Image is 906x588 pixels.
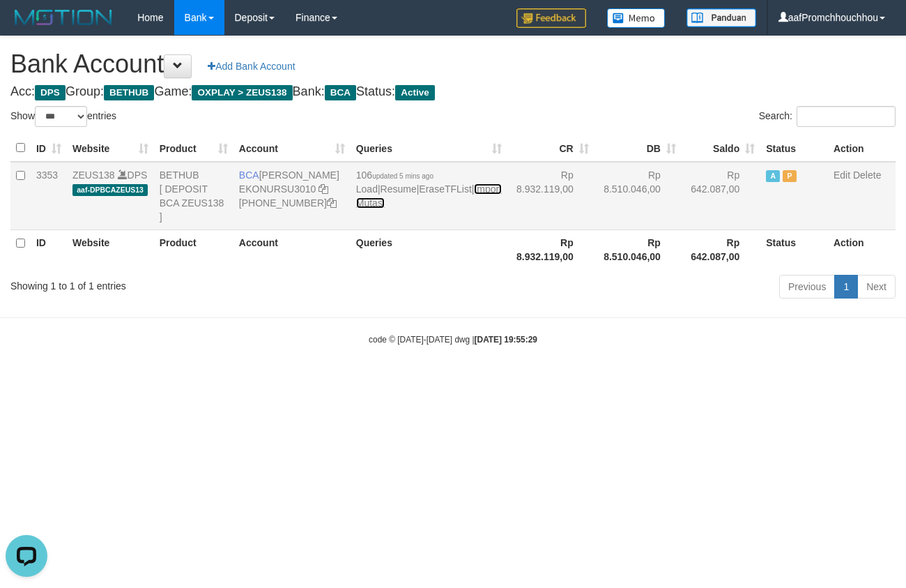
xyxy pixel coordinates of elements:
[10,7,116,28] img: MOTION_logo.png
[516,8,586,28] img: Feedback.jpg
[356,183,502,209] a: Import Mutasi
[507,135,594,162] th: CR: activate to sort column ascending
[10,106,116,127] label: Show entries
[759,106,896,127] label: Search:
[356,183,378,195] a: Load
[104,85,154,100] span: BETHUB
[369,335,537,345] small: code © [DATE]-[DATE] dwg |
[760,135,828,162] th: Status
[10,85,896,99] h4: Acc: Group: Game: Bank: Status:
[154,162,233,230] td: BETHUB [ DEPOSIT BCA ZEUS138 ]
[779,275,835,299] a: Previous
[10,50,896,78] h1: Bank Account
[192,85,292,100] span: OXPLAY > ZEUS138
[233,162,351,230] td: [PERSON_NAME] [PHONE_NUMBER]
[766,170,780,182] span: Active
[507,229,594,269] th: Rp 8.932.119,00
[351,135,507,162] th: Queries: activate to sort column ascending
[35,85,66,100] span: DPS
[760,229,828,269] th: Status
[834,169,850,181] a: Edit
[67,162,154,230] td: DPS
[507,162,594,230] td: Rp 8.932.119,00
[682,229,760,269] th: Rp 642.087,00
[233,135,351,162] th: Account: activate to sort column ascending
[594,229,682,269] th: Rp 8.510.046,00
[834,275,858,299] a: 1
[6,6,47,47] button: Open LiveChat chat widget
[325,85,356,100] span: BCA
[239,169,259,181] span: BCA
[857,275,896,299] a: Next
[10,273,367,293] div: Showing 1 to 1 of 1 entries
[233,229,351,269] th: Account
[372,172,433,180] span: updated 5 mins ago
[797,106,896,127] input: Search:
[381,183,417,195] a: Resume
[828,229,896,269] th: Action
[72,184,148,196] span: aaf-DPBCAZEUS13
[607,8,666,28] img: Button%20Memo.svg
[686,8,756,27] img: panduan.png
[31,229,67,269] th: ID
[419,183,471,195] a: EraseTFList
[35,106,87,127] select: Showentries
[356,169,502,209] span: | | |
[239,183,316,195] a: EKONURSU3010
[72,169,115,181] a: ZEUS138
[31,162,67,230] td: 3353
[682,135,760,162] th: Saldo: activate to sort column ascending
[828,135,896,162] th: Action
[67,229,154,269] th: Website
[356,169,433,181] span: 106
[31,135,67,162] th: ID: activate to sort column ascending
[154,135,233,162] th: Product: activate to sort column ascending
[594,162,682,230] td: Rp 8.510.046,00
[318,183,328,195] a: Copy EKONURSU3010 to clipboard
[67,135,154,162] th: Website: activate to sort column ascending
[199,54,304,78] a: Add Bank Account
[475,335,537,345] strong: [DATE] 19:55:29
[853,169,881,181] a: Delete
[783,170,797,182] span: Paused
[327,197,337,209] a: Copy 4062302392 to clipboard
[351,229,507,269] th: Queries
[154,229,233,269] th: Product
[395,85,435,100] span: Active
[594,135,682,162] th: DB: activate to sort column ascending
[682,162,760,230] td: Rp 642.087,00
